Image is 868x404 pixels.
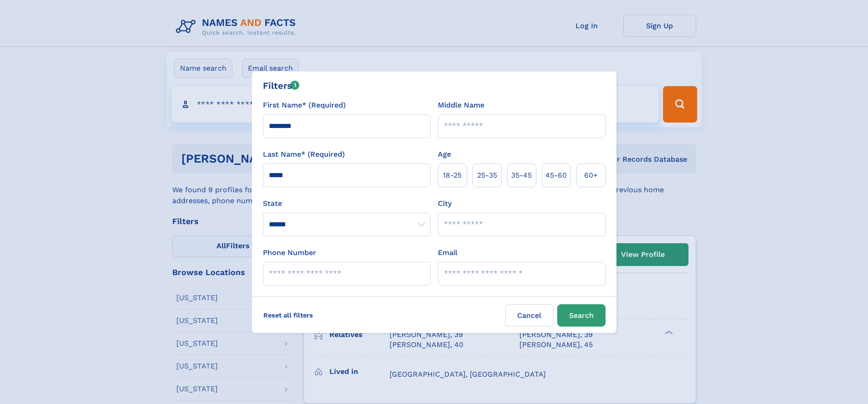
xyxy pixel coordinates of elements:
[477,170,497,181] span: 25‑35
[511,170,532,181] span: 35‑45
[263,198,431,209] label: State
[257,304,319,326] label: Reset all filters
[263,79,300,92] div: Filters
[545,170,567,181] span: 45‑60
[263,149,345,160] label: Last Name* (Required)
[438,247,457,258] label: Email
[443,170,462,181] span: 18‑25
[263,100,346,111] label: First Name* (Required)
[438,198,452,209] label: City
[584,170,598,181] span: 60+
[557,304,606,327] button: Search
[438,100,484,111] label: Middle Name
[505,304,554,327] label: Cancel
[263,247,316,258] label: Phone Number
[438,149,451,160] label: Age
